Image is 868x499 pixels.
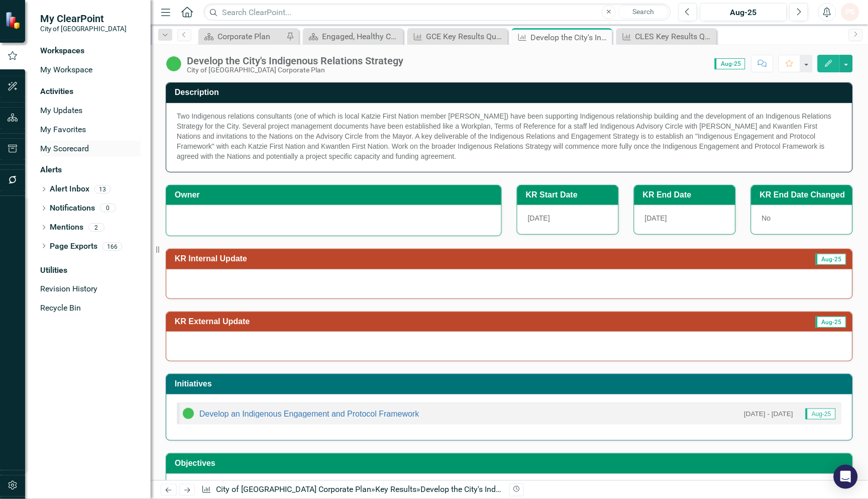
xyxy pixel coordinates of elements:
h3: KR Internal Update [175,254,643,263]
div: Engaged, Healthy Community [322,30,401,43]
div: 13 [94,185,111,193]
a: Notifications [50,203,95,214]
div: Develop the City's Indigenous Relations Strategy [187,55,403,66]
a: Page Exports [50,241,97,252]
h3: Initiatives [175,379,847,388]
a: My Favorites [40,124,141,136]
span: My ClearPoint [40,13,127,25]
a: Recycle Bin [40,303,141,314]
span: Aug-25 [806,409,836,420]
div: » » [201,484,502,496]
a: Key Results [376,485,417,494]
a: City of [GEOGRAPHIC_DATA] Corporate Plan [216,485,372,494]
div: Open Intercom Messenger [834,465,858,489]
span: [DATE] [528,214,550,222]
div: Develop the City's Indigenous Relations Strategy [421,485,591,494]
a: My Updates [40,105,141,117]
a: Engaged, Healthy Community [305,30,401,43]
div: Activities [40,86,141,97]
div: Aug-25 [704,7,784,19]
a: Alert Inbox [50,183,89,195]
h3: Objectives [175,459,847,468]
a: Corporate Plan [201,30,284,43]
span: Two Indigenous relations consultants (one of which is local Katzie First Nation member [PERSON_NA... [177,112,832,160]
img: In Progress [182,408,194,420]
div: 166 [102,242,122,251]
span: Aug-25 [816,317,846,328]
button: Search [618,5,669,19]
span: Aug-25 [715,58,745,69]
div: 0 [100,204,116,213]
div: City of [GEOGRAPHIC_DATA] Corporate Plan [187,66,403,74]
div: CLES Key Results Quarterly [635,30,714,43]
small: [DATE] - [DATE] [744,409,794,419]
a: Revision History [40,283,141,295]
span: Aug-25 [816,254,846,265]
button: Aug-25 [700,3,787,21]
h3: KR Start Date [526,190,613,199]
a: Develop an Indigenous Engagement and Protocol Framework [199,410,419,418]
a: CLES Key Results Quarterly [619,30,714,43]
h3: Description [175,88,847,97]
button: PS [841,3,859,21]
div: 2 [88,223,104,232]
img: ClearPoint Strategy [4,11,23,30]
span: No [762,214,771,222]
a: My Workspace [40,64,141,76]
input: Search ClearPoint... [203,4,671,21]
span: [DATE] [645,214,667,222]
a: GCE Key Results Quarterly [410,30,505,43]
a: My Scorecard [40,143,141,155]
div: Utilities [40,265,141,276]
a: Mentions [50,222,83,233]
div: Corporate Plan [218,30,284,43]
small: City of [GEOGRAPHIC_DATA] [40,25,127,33]
h3: KR End Date [643,190,730,199]
h3: Owner [175,190,496,199]
div: Develop the City's Indigenous Relations Strategy [531,31,610,44]
h3: KR End Date Changed [760,190,847,199]
div: Workspaces [40,45,84,57]
div: Alerts [40,164,141,176]
img: In Progress [166,56,182,72]
h3: KR External Update [175,317,648,326]
div: GCE Key Results Quarterly [426,30,505,43]
span: Search [633,8,655,16]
